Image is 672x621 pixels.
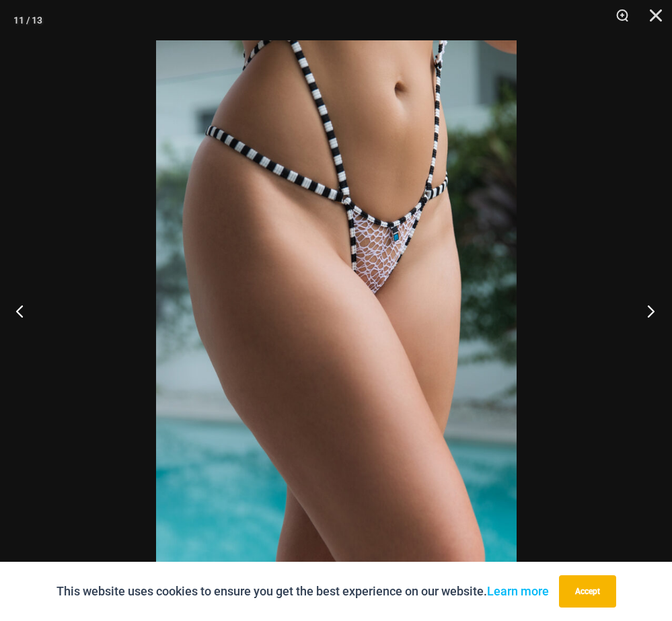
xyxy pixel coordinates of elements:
img: Inferno Mesh Black White 8561 One Piece 03 [156,40,517,581]
button: Accept [559,575,616,608]
a: Learn more [487,584,549,598]
p: This website uses cookies to ensure you get the best experience on our website. [57,581,549,601]
div: 11 / 13 [13,10,42,30]
button: Next [622,277,672,344]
